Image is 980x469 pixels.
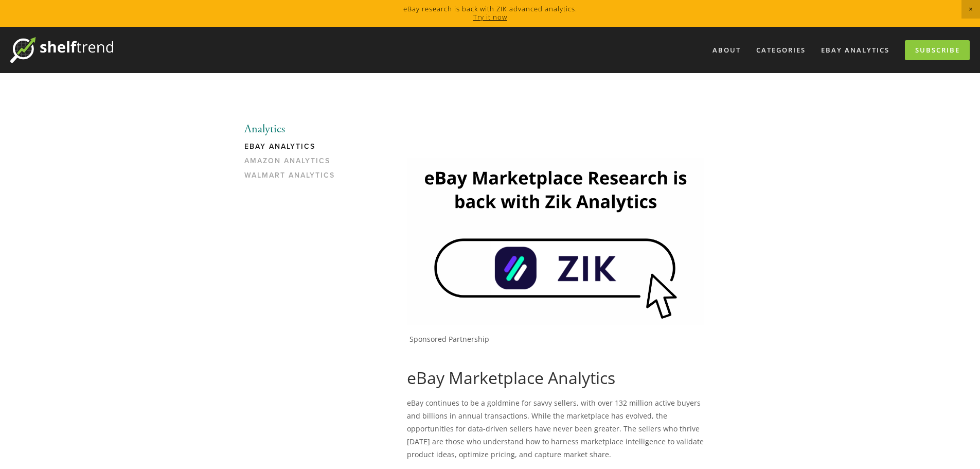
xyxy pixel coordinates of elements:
[407,396,704,461] p: eBay continues to be a goldmine for savvy sellers, with over 132 million active buyers and billio...
[750,42,812,59] div: Categories
[905,40,970,60] a: Subscribe
[409,335,704,344] p: Sponsored Partnership
[814,42,896,59] a: eBay Analytics
[244,142,343,157] a: eBay Analytics
[407,368,704,388] h1: eBay Marketplace Analytics
[473,12,507,22] a: Try it now
[244,123,343,136] li: Analytics
[244,171,343,185] a: Walmart Analytics
[706,42,747,59] a: About
[10,37,113,63] img: ShelfTrend
[244,157,343,171] a: Amazon Analytics
[407,158,704,325] img: Zik Analytics Sponsored Ad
